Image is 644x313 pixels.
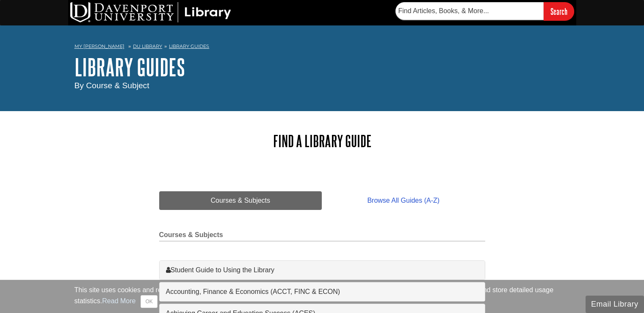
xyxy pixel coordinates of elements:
img: DU Library [70,2,231,22]
a: DU Library [133,43,162,49]
h2: Find a Library Guide [159,132,485,150]
input: Find Articles, Books, & More... [395,2,544,20]
a: Accounting, Finance & Economics (ACCT, FINC & ECON) [166,287,478,297]
div: By Course & Subject [75,80,570,92]
a: Student Guide to Using the Library [166,265,478,275]
a: My [PERSON_NAME] [75,43,124,50]
nav: breadcrumb [75,41,570,54]
form: Searches DU Library's articles, books, and more [395,2,574,20]
div: This site uses cookies and records your IP address for usage statistics. Additionally, we use Goo... [75,285,570,308]
a: Read More [102,297,135,305]
a: Browse All Guides (A-Z) [322,191,485,210]
a: Library Guides [169,43,209,49]
h1: Library Guides [75,54,570,80]
a: Courses & Subjects [159,191,322,210]
button: Close [141,295,157,308]
h2: Courses & Subjects [159,231,485,241]
input: Search [544,2,574,20]
button: Email Library [586,296,644,313]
